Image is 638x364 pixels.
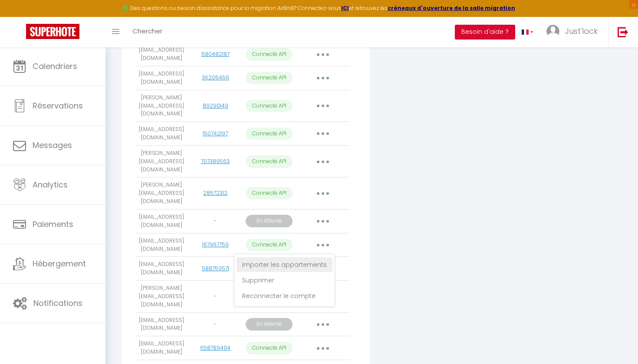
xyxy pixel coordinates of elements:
[135,209,188,233] td: [EMAIL_ADDRESS][DOMAIN_NAME]
[7,3,33,30] button: Ouvrir le widget de chat LiveChat
[135,233,188,257] td: [EMAIL_ADDRESS][DOMAIN_NAME]
[135,122,188,146] td: [EMAIL_ADDRESS][DOMAIN_NAME]
[246,72,293,84] p: Connecté API
[203,189,227,197] a: 28572312
[202,241,229,248] a: 167967759
[126,17,169,47] a: Chercher
[135,281,188,313] td: [PERSON_NAME][EMAIL_ADDRESS][DOMAIN_NAME]
[33,179,68,190] span: Analytics
[135,257,188,281] td: [EMAIL_ADDRESS][DOMAIN_NAME]
[135,336,188,360] td: [EMAIL_ADDRESS][DOMAIN_NAME]
[237,257,332,272] a: Importer les appartements
[33,219,73,230] span: Paiements
[33,100,83,111] span: Réservations
[246,155,293,168] p: Connecté API
[203,130,228,137] a: 150742197
[540,17,608,47] a: ... Just'lock
[135,66,188,90] td: [EMAIL_ADDRESS][DOMAIN_NAME]
[200,344,230,351] a: 658789494
[202,74,229,81] a: 36205456
[135,145,188,177] td: [PERSON_NAME][EMAIL_ADDRESS][DOMAIN_NAME]
[201,50,230,58] a: 580482187
[192,320,239,328] div: -
[618,26,628,37] img: logout
[455,25,515,39] button: Besoin d'aide ?
[246,318,293,331] p: En Attente
[33,298,82,308] span: Notifications
[246,239,293,251] p: Connecté API
[546,25,559,38] img: ...
[135,43,188,66] td: [EMAIL_ADDRESS][DOMAIN_NAME]
[33,258,86,269] span: Hébergement
[26,24,79,39] img: Super Booking
[246,128,293,140] p: Connecté API
[192,292,239,301] div: -
[246,48,293,61] p: Connecté API
[132,26,162,36] span: Chercher
[237,289,332,303] a: Reconnecter le compte
[201,157,230,165] a: 707389563
[565,26,598,36] span: Just'lock
[203,102,228,109] a: 89290149
[33,61,77,72] span: Calendriers
[246,100,293,112] p: Connecté API
[202,265,229,272] a: 588759571
[246,342,293,354] p: Connecté API
[388,4,515,12] a: créneaux d'ouverture de la salle migration
[135,177,188,210] td: [PERSON_NAME][EMAIL_ADDRESS][DOMAIN_NAME]
[246,215,293,227] p: En Attente
[135,312,188,336] td: [EMAIL_ADDRESS][DOMAIN_NAME]
[192,217,239,225] div: -
[341,4,349,12] a: ICI
[33,140,72,151] span: Messages
[237,273,332,288] a: Supprimer
[246,187,293,200] p: Connecté API
[135,90,188,122] td: [PERSON_NAME][EMAIL_ADDRESS][DOMAIN_NAME]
